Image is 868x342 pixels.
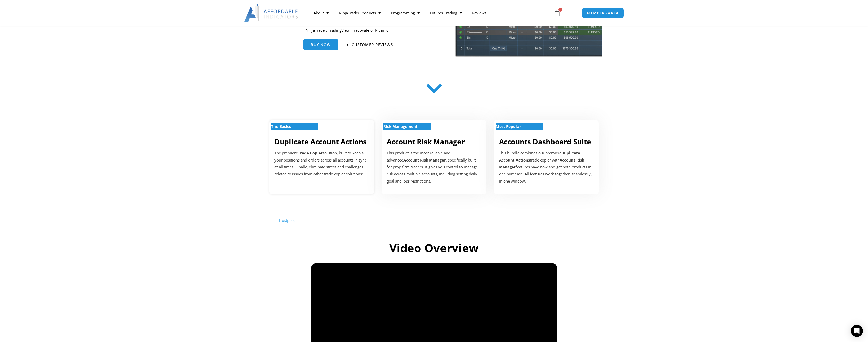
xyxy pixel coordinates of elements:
a: Accounts Dashboard Suite [499,137,591,146]
strong: The Basics [271,124,291,129]
a: Reviews [467,7,491,19]
span: 0 [558,8,562,12]
strong: Account Risk Manager [403,157,446,163]
a: Buy Now [303,39,338,50]
a: Trustpilot [278,218,295,223]
span: Buy Now [311,43,331,47]
a: NinjaTrader Products [334,7,386,19]
a: Programming [386,7,425,19]
p: The premiere solution, built to keep all your positions and orders across all accounts in sync at... [274,150,369,178]
b: Duplicate Account Actions [499,150,580,163]
span: Customer Reviews [352,43,393,47]
nav: Menu [308,7,548,19]
img: LogoAI | Affordable Indicators – NinjaTrader [244,4,299,22]
div: Open Intercom Messenger [851,325,863,337]
span: MEMBERS AREA [587,11,619,15]
a: About [308,7,334,19]
a: Futures Trading [425,7,467,19]
a: Account Risk Manager [387,137,465,146]
strong: Most Popular [496,124,521,129]
b: . [530,164,531,169]
strong: Risk Management [383,124,418,129]
strong: Trade Copier [298,150,323,155]
a: Duplicate Account Actions [274,137,367,146]
p: This product is the most reliable and advanced , specifically built for prop firm traders. It giv... [387,150,481,185]
a: 0 [546,6,568,20]
h2: Video Overview [292,240,576,255]
a: MEMBERS AREA [582,8,624,18]
a: Customer Reviews [347,43,393,47]
div: This bundle combines our premiere trade copier with features Save now and get both products in on... [499,150,594,185]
